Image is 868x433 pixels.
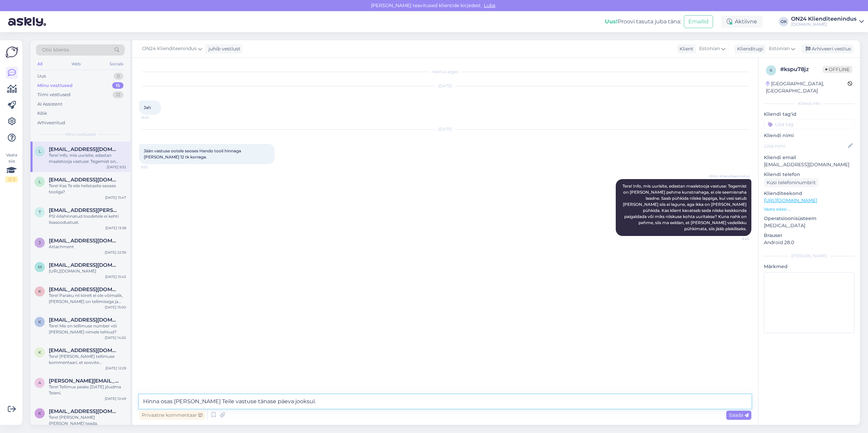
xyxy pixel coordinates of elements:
div: OK [779,17,788,26]
p: Android 28.0 [764,239,854,246]
div: Proovi tasuta juba täna: [605,18,681,26]
div: Tere! [PERSON_NAME] [PERSON_NAME] teada. [49,414,126,427]
p: Märkmed [764,263,854,270]
p: Vaata edasi ... [764,206,854,212]
div: Tere! [PERSON_NAME] tellimuse kommentaari, et soovite kokkupanekut või saatke otse päring [EMAIL_... [49,353,126,366]
span: Saada [729,412,749,418]
a: [URL][DOMAIN_NAME] [764,197,817,203]
span: liis.tammann@hotmail.com [49,177,119,183]
div: Tere! Paraku nii kiirelt ei ole võimalik, [PERSON_NAME] on tellimisega ja saabub [GEOGRAPHIC_DATA... [49,293,126,305]
div: All [36,60,44,68]
div: Arhiveeri vestlus [802,44,854,53]
span: kristiinakaur02@gmail.com [49,347,119,353]
span: ON24 Klienditeenindus [709,174,749,179]
div: Klienditugi [734,45,763,52]
div: [GEOGRAPHIC_DATA], [GEOGRAPHIC_DATA] [766,80,848,94]
div: [DATE] 15:00 [105,305,126,310]
div: ON24 Klienditeenindus [791,16,856,22]
div: Minu vestlused [37,82,73,89]
p: [EMAIL_ADDRESS][DOMAIN_NAME] [764,161,854,168]
div: 15 [112,82,123,89]
span: l [39,149,41,154]
p: Operatsioonisüsteem [764,215,854,222]
div: [URL][DOMAIN_NAME] [49,268,126,274]
div: Vestlus algas [139,69,751,75]
div: Privaatne kommentaar [139,411,205,420]
span: Offline [823,66,852,73]
textarea: Hinna osas [PERSON_NAME] Teile vastuse tänase päeva jooksul [139,394,751,409]
span: 9:32 [141,165,166,170]
span: liis.tammann@hotmail.com [49,146,119,152]
div: [DATE] 9:32 [107,165,126,170]
span: Jään vastuse ootele seoses Hando tooli hinnaga [PERSON_NAME] 12 tk korraga. [144,148,242,159]
p: Kliendi tag'id [764,111,854,118]
input: Lisa tag [764,119,854,129]
p: Kliendi nimi [764,132,854,139]
span: Jah [144,105,151,110]
img: Askly Logo [5,46,18,59]
b: Uus! [605,18,618,25]
div: [DATE] 13:38 [105,225,126,231]
div: Vaata siia [5,152,18,182]
span: 15:52 [141,115,166,120]
span: k [38,350,41,355]
p: Brauser [764,232,854,239]
div: PS! Allahinnatud toodetele ei kehti lisasoodustust. [49,213,126,225]
div: Arhiveeritud [37,120,65,126]
span: k [38,289,41,294]
div: [DATE] 22:36 [105,250,126,255]
div: Web [70,60,82,68]
div: Kõik [37,110,47,117]
span: k [38,319,41,324]
span: k [38,411,41,416]
div: [PERSON_NAME] [764,253,854,259]
span: Otsi kliente [42,46,69,53]
span: Estonian [699,45,720,52]
span: Minu vestlused [65,131,96,137]
div: Klient [677,45,693,52]
div: 2 / 3 [5,176,18,182]
div: 12 [113,91,123,98]
div: Attachment [49,244,126,250]
div: [DATE] 14:20 [105,335,126,340]
p: Kliendi email [764,154,854,161]
div: [DATE] [139,126,751,132]
div: [DATE] 15:45 [105,274,126,279]
span: kairitamm7@gmail.com [49,408,119,414]
div: AI Assistent [37,101,62,108]
p: [MEDICAL_DATA] [764,222,854,229]
span: t [39,210,41,215]
div: [DATE] 15:47 [105,195,126,200]
input: Lisa nimi [764,142,847,150]
div: [DOMAIN_NAME] [791,22,856,27]
span: k [770,68,773,73]
div: [DATE] 10:49 [105,396,126,401]
div: Küsi telefoninumbrit [764,178,818,187]
div: juhib vestlust [206,45,240,52]
div: Socials [108,60,125,68]
div: Tere! Kas Te eile helistasite seoses tooliga? [49,183,126,195]
div: [DATE] 12:29 [105,366,126,371]
span: a [38,380,41,385]
div: Tere! Info, mis uurisite, edastan maaletooja vastuse: Tegemist on [PERSON_NAME] pehme kunstnahaga... [49,152,126,165]
span: Tere! Info, mis uurisite, edastan maaletooja vastuse: Tegemist on [PERSON_NAME] pehme kunstnahaga... [623,183,748,231]
span: tiina.tross@gmil.com [49,207,119,213]
span: kullimitt88@gmail.com [49,286,119,293]
span: andreanis@hotmail.com [49,378,119,384]
div: Tere! Tellimus peaks [DATE] jõudma Teieni. [49,384,126,396]
span: j [39,240,41,245]
span: mazur6977@gmail.com [49,262,119,268]
p: Kliendi telefon [764,171,854,178]
span: Luba [482,2,497,8]
div: Tiimi vestlused [37,91,71,98]
span: 9:40 [724,236,749,241]
div: [DATE] [139,83,751,89]
div: Uus [37,73,46,80]
span: ON24 Klienditeenindus [142,45,197,52]
button: Emailid [684,15,713,28]
span: kullimitt88@gmail.com [49,317,119,323]
span: juljasmir@yandex.ru [49,238,119,244]
span: Estonian [769,45,790,52]
div: Tere! Mis on tellimuse number või [PERSON_NAME] nimele tehtud? [49,323,126,335]
div: Aktiivne [721,16,763,28]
